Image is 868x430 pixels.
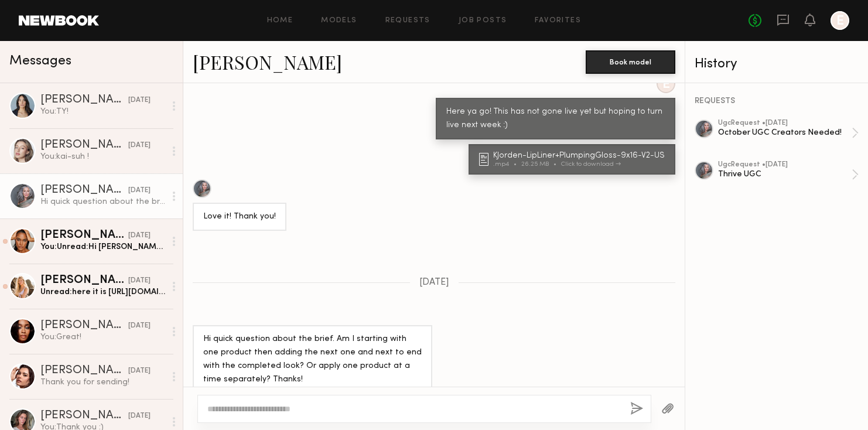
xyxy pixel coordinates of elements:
[695,97,859,105] div: REQUESTS
[459,17,507,25] a: Job Posts
[40,275,128,286] div: [PERSON_NAME]
[718,169,852,180] div: Thrive UGC
[419,278,449,288] span: [DATE]
[321,17,357,25] a: Models
[718,161,859,188] a: ugcRequest •[DATE]Thrive UGC
[267,17,293,25] a: Home
[695,57,859,71] div: History
[40,185,128,196] div: [PERSON_NAME]
[40,139,128,151] div: [PERSON_NAME]
[586,50,675,74] button: Book model
[718,120,859,146] a: ugcRequest •[DATE]October UGC Creators Needed!
[203,210,276,224] div: Love it! Thank you!
[535,17,581,25] a: Favorites
[493,161,521,168] div: .mp4
[40,320,128,332] div: [PERSON_NAME]
[385,17,430,25] a: Requests
[40,377,165,388] div: Thank you for sending!
[203,333,422,387] div: Hi quick question about the brief. Am I starting with one product then adding the next one and ne...
[128,230,151,241] div: [DATE]
[128,185,151,196] div: [DATE]
[40,286,165,298] div: Unread: here it is [URL][DOMAIN_NAME]
[586,56,675,66] a: Book model
[9,54,71,68] span: Messages
[40,94,128,106] div: [PERSON_NAME]
[40,196,165,207] div: Hi quick question about the brief. Am I starting with one product then adding the next one and ne...
[718,127,852,138] div: October UGC Creators Needed!
[128,140,151,151] div: [DATE]
[561,161,621,168] div: Click to download
[40,230,128,241] div: [PERSON_NAME]
[493,152,668,160] div: KJorden-LipLiner+PlumpingGloss-9x16-V2-US
[521,161,561,168] div: 26.25 MB
[446,105,665,132] div: Here ya go! This has not gone live yet but hoping to turn live next week :)
[40,151,165,162] div: You: kai-suh !
[40,365,128,377] div: [PERSON_NAME]
[40,106,165,117] div: You: TY!
[40,241,165,252] div: You: Unread: Hi [PERSON_NAME], This is how we typically brief creators and we have not had an iss...
[40,410,128,422] div: [PERSON_NAME]
[128,411,151,422] div: [DATE]
[831,11,849,30] a: E
[128,275,151,286] div: [DATE]
[128,320,151,332] div: [DATE]
[128,366,151,377] div: [DATE]
[718,120,852,127] div: ugc Request • [DATE]
[40,332,165,343] div: You: Great!
[718,161,852,169] div: ugc Request • [DATE]
[479,152,668,168] a: KJorden-LipLiner+PlumpingGloss-9x16-V2-US.mp426.25 MBClick to download
[193,49,342,74] a: [PERSON_NAME]
[128,95,151,106] div: [DATE]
